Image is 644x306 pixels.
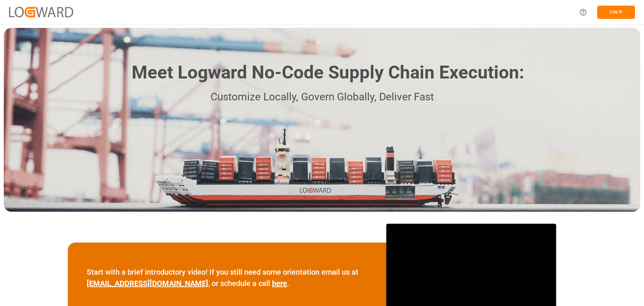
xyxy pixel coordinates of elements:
img: Logward_new_orange.png [9,7,73,17]
p: Start with a brief introductory video! If you still need some orientation email us at , or schedu... [87,266,367,289]
p: Customize Locally, Govern Globally, Deliver Fast [120,89,524,106]
button: Help Center [575,4,592,21]
button: Log In [597,6,635,19]
h1: Meet Logward No-Code Supply Chain Execution: [132,59,524,86]
a: here [272,279,287,288]
a: [EMAIL_ADDRESS][DOMAIN_NAME] [87,279,208,288]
